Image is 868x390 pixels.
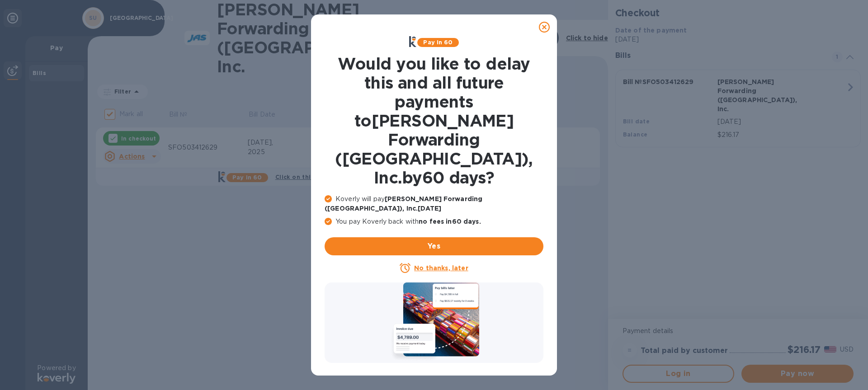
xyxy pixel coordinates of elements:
[325,237,543,255] button: Yes
[419,218,481,225] b: no fees in 60 days .
[414,264,468,272] u: No thanks, later
[325,195,482,212] b: [PERSON_NAME] Forwarding ([GEOGRAPHIC_DATA]), Inc. [DATE]
[332,241,536,252] span: Yes
[325,194,543,213] p: Koverly will pay
[325,217,543,226] p: You pay Koverly back with
[325,54,543,187] h1: Would you like to delay this and all future payments to [PERSON_NAME] Forwarding ([GEOGRAPHIC_DAT...
[423,39,453,46] b: Pay in 60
